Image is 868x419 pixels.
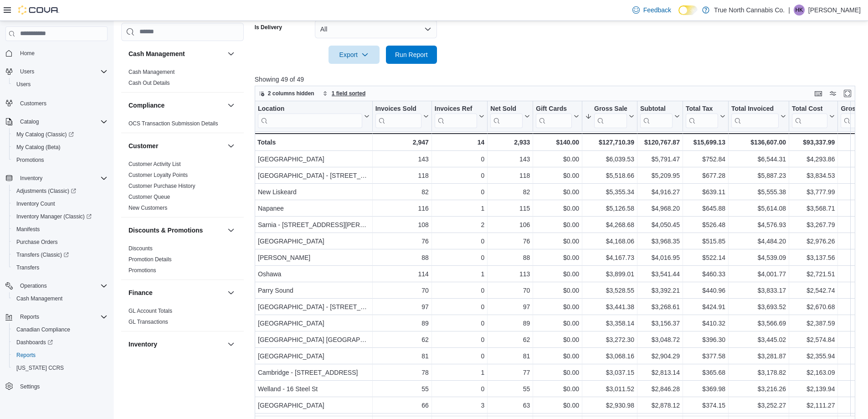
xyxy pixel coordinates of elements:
[640,219,680,230] div: $4,050.45
[128,256,172,263] a: Promotion Details
[842,88,853,99] button: Enter fullscreen
[226,287,236,298] button: Finance
[128,288,224,297] button: Finance
[375,154,428,165] div: 143
[678,5,698,15] input: Dark Mode
[375,137,428,148] div: 2,947
[16,295,62,302] span: Cash Management
[334,46,374,64] span: Export
[5,43,108,416] nav: Complex example
[731,252,786,263] div: $4,539.09
[258,105,362,114] div: Location
[375,236,428,247] div: 76
[536,105,572,128] div: Gift Card Sales
[435,285,484,296] div: 0
[490,186,530,197] div: 82
[536,170,579,181] div: $0.00
[375,285,428,296] div: 70
[16,66,108,77] span: Users
[13,337,56,348] a: Dashboards
[536,269,579,279] div: $0.00
[16,226,40,233] span: Manifests
[731,170,786,181] div: $5,887.23
[13,350,108,361] span: Reports
[640,203,680,214] div: $4,968.20
[585,219,634,230] div: $4,268.68
[435,154,484,165] div: 0
[375,203,428,214] div: 116
[629,1,675,19] a: Feedback
[435,105,477,128] div: Invoices Ref
[2,96,111,109] button: Customers
[128,160,181,168] span: Customer Activity List
[16,326,70,333] span: Canadian Compliance
[121,159,244,217] div: Customer
[808,5,861,16] p: [PERSON_NAME]
[16,381,108,392] span: Settings
[2,47,111,60] button: Home
[16,264,39,271] span: Transfers
[128,308,172,314] a: GL Account Totals
[536,105,572,114] div: Gift Cards
[640,105,673,114] div: Subtotal
[16,156,44,164] span: Promotions
[13,211,95,222] a: Inventory Manager (Classic)
[13,211,108,222] span: Inventory Manager (Classic)
[792,105,827,128] div: Total Cost
[435,219,484,230] div: 2
[585,137,634,148] div: $127,710.39
[686,219,725,230] div: $526.48
[128,245,153,252] span: Discounts
[16,238,58,246] span: Purchase Orders
[258,105,370,128] button: Location
[9,210,111,223] a: Inventory Manager (Classic)
[16,47,108,59] span: Home
[686,105,725,128] button: Total Tax
[13,142,64,153] a: My Catalog (Beta)
[128,340,224,349] button: Inventory
[386,46,437,64] button: Run Report
[9,349,111,362] button: Reports
[2,65,111,78] button: Users
[258,154,370,165] div: [GEOGRAPHIC_DATA]
[640,269,680,279] div: $3,541.44
[9,141,111,154] button: My Catalog (Beta)
[792,203,835,214] div: $3,568.71
[13,350,39,361] a: Reports
[128,205,167,211] a: New Customers
[128,183,195,189] a: Customer Purchase History
[490,252,530,263] div: 88
[20,313,39,321] span: Reports
[258,170,370,181] div: [GEOGRAPHIC_DATA] - [STREET_ADDRESS]
[585,154,634,165] div: $6,039.53
[16,116,42,127] button: Catalog
[258,105,362,128] div: Location
[2,380,111,393] button: Settings
[640,154,680,165] div: $5,791.47
[226,225,236,236] button: Discounts & Promotions
[13,262,43,273] a: Transfers
[128,141,224,150] button: Customer
[731,105,786,128] button: Total Invoiced
[332,90,366,97] span: 1 field sorted
[13,79,108,90] span: Users
[16,311,43,322] button: Reports
[792,236,835,247] div: $2,976.26
[594,105,627,114] div: Gross Sales
[13,324,74,335] a: Canadian Compliance
[585,186,634,197] div: $5,355.34
[20,50,35,57] span: Home
[731,236,786,247] div: $4,484.20
[686,105,718,128] div: Total Tax
[686,137,725,148] div: $15,699.13
[258,219,370,230] div: Sarnia - [STREET_ADDRESS][PERSON_NAME]
[13,224,43,235] a: Manifests
[257,137,370,148] div: Totals
[13,237,108,248] span: Purchase Orders
[9,362,111,374] button: [US_STATE] CCRS
[121,67,244,92] div: Cash Management
[329,46,380,64] button: Export
[128,256,172,263] span: Promotion Details
[16,98,50,109] a: Customers
[128,204,167,212] span: New Customers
